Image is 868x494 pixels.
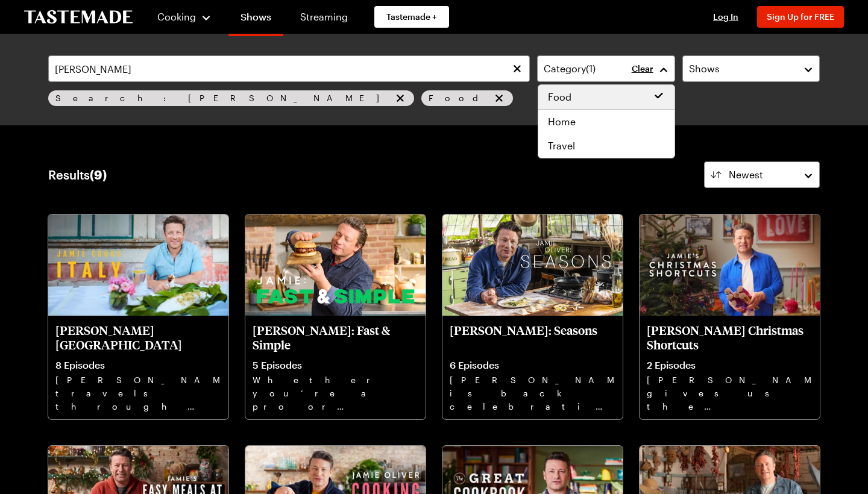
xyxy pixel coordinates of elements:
[548,114,576,129] span: Home
[548,90,571,104] span: Food
[548,139,575,153] span: Travel
[537,55,675,82] button: Category(1)
[544,61,650,76] div: Category ( 1 )
[538,84,675,158] div: Category(1)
